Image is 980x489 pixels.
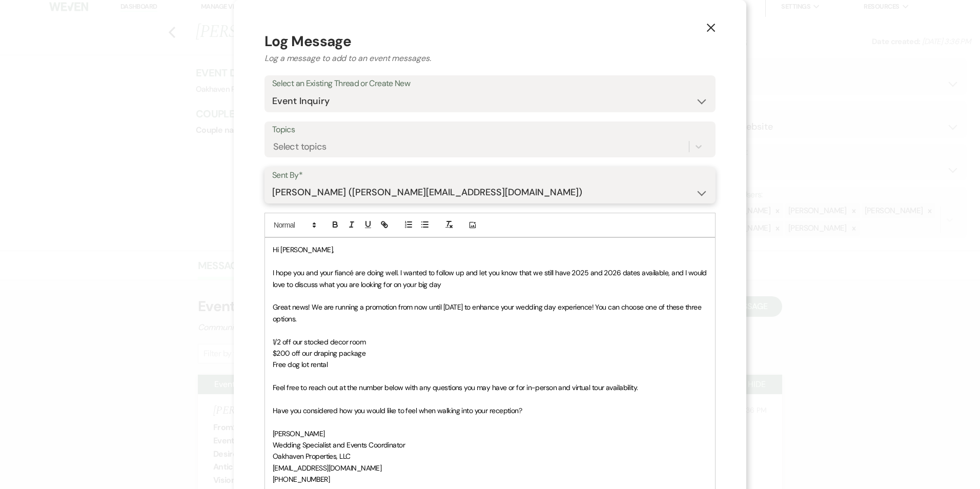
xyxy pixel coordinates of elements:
[273,463,381,473] span: [EMAIL_ADDRESS][DOMAIN_NAME]
[273,140,326,154] div: Select topics
[273,349,365,358] span: $200 off our draping package
[273,337,365,347] span: 1/2 off our stocked decor room
[273,475,330,484] span: [PHONE_NUMBER]
[264,31,716,52] p: Log Message
[273,452,351,461] span: Oakhaven Properties, LLC
[273,245,334,254] span: Hi [PERSON_NAME],
[273,406,522,415] span: Have you considered how you would like to feel when walking into your reception?
[272,76,708,91] label: Select an Existing Thread or Create New
[273,383,638,392] span: Feel free to reach out at the number below with any questions you may have or for in-person and v...
[273,302,703,323] span: Great news! We are running a promotion from now until [DATE] to enhance your wedding day experien...
[273,429,325,438] span: [PERSON_NAME]
[272,168,708,183] label: Sent By*
[272,123,708,137] label: Topics
[273,440,405,450] span: Wedding Specialist and Events Coordinator
[264,52,716,65] p: Log a message to add to an event messages.
[273,360,328,369] span: Free dog lot rental
[273,268,708,289] span: I hope you and your fiancé are doing well. I wanted to follow up and let you know that we still h...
